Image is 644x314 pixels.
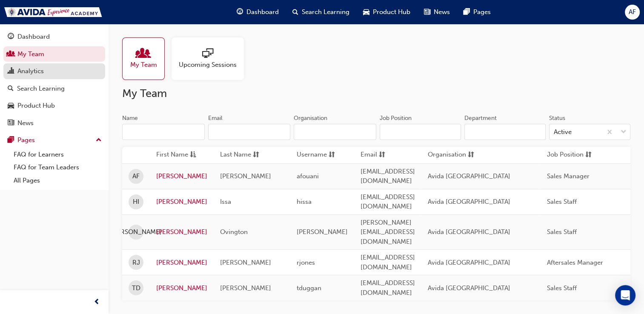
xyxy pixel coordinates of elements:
[253,150,259,160] span: sorting-icon
[297,150,327,160] span: Username
[3,132,105,148] button: Pages
[629,7,636,17] span: AF
[361,150,407,160] button: Emailsorting-icon
[379,150,385,160] span: sorting-icon
[10,174,105,187] a: All Pages
[297,228,348,236] span: [PERSON_NAME]
[10,148,105,161] a: FAQ for Learners
[547,259,603,266] span: Aftersales Manager
[4,7,102,17] img: Trak
[361,168,415,185] span: [EMAIL_ADDRESS][DOMAIN_NAME]
[329,150,335,160] span: sorting-icon
[8,137,14,144] span: pages-icon
[615,285,635,305] div: Open Intercom Messenger
[17,84,65,94] div: Search Learning
[380,114,412,123] div: Job Position
[549,114,565,123] div: Status
[473,7,491,17] span: Pages
[220,228,248,236] span: Ovington
[297,259,315,266] span: rjones
[547,150,584,160] span: Job Position
[297,172,319,180] span: afouani
[373,7,410,17] span: Product Hub
[132,171,140,181] span: AF
[208,124,291,140] input: Email
[3,46,105,62] a: My Team
[132,283,140,293] span: TD
[8,51,14,58] span: people-icon
[130,60,157,70] span: My Team
[202,48,213,60] span: sessionType_ONLINE_URL-icon
[179,60,237,70] span: Upcoming Sessions
[356,3,417,21] a: car-iconProduct Hub
[428,259,510,266] span: Avida [GEOGRAPHIC_DATA]
[464,7,470,17] span: pages-icon
[3,81,105,97] a: Search Learning
[297,284,321,292] span: tduggan
[547,228,577,236] span: Sales Staff
[363,7,369,17] span: car-icon
[220,198,231,206] span: Issa
[17,101,55,111] div: Product Hub
[208,114,223,123] div: Email
[292,7,298,17] span: search-icon
[428,172,510,180] span: Avida [GEOGRAPHIC_DATA]
[17,32,50,42] div: Dashboard
[156,227,207,237] a: [PERSON_NAME]
[132,258,140,268] span: RJ
[17,66,44,76] div: Analytics
[428,150,466,160] span: Organisation
[625,5,640,20] button: AF
[3,98,105,114] a: Product Hub
[294,124,376,140] input: Organisation
[286,3,356,21] a: search-iconSearch Learning
[8,85,14,93] span: search-icon
[220,259,271,266] span: [PERSON_NAME]
[464,124,546,140] input: Department
[156,258,207,268] a: [PERSON_NAME]
[297,198,312,206] span: hissa
[428,284,510,292] span: Avida [GEOGRAPHIC_DATA]
[297,150,343,160] button: Usernamesorting-icon
[3,29,105,45] a: Dashboard
[3,27,105,132] button: DashboardMy TeamAnalyticsSearch LearningProduct HubNews
[220,172,271,180] span: [PERSON_NAME]
[190,150,196,160] span: asc-icon
[434,7,450,17] span: News
[156,283,207,293] a: [PERSON_NAME]
[122,114,138,123] div: Name
[361,150,377,160] span: Email
[122,124,205,140] input: Name
[111,227,162,237] span: [PERSON_NAME]
[230,3,286,21] a: guage-iconDashboard
[585,150,592,160] span: sorting-icon
[361,219,415,245] span: [PERSON_NAME][EMAIL_ADDRESS][DOMAIN_NAME]
[361,254,415,271] span: [EMAIL_ADDRESS][DOMAIN_NAME]
[3,115,105,131] a: News
[122,87,630,100] h2: My Team
[96,135,102,146] span: up-icon
[417,3,457,21] a: news-iconNews
[428,228,510,236] span: Avida [GEOGRAPHIC_DATA]
[8,120,14,127] span: news-icon
[246,7,279,17] span: Dashboard
[302,7,349,17] span: Search Learning
[17,135,35,145] div: Pages
[237,7,243,17] span: guage-icon
[424,7,430,17] span: news-icon
[10,161,105,174] a: FAQ for Team Leaders
[156,171,207,181] a: [PERSON_NAME]
[17,118,34,128] div: News
[621,127,627,138] span: down-icon
[220,150,251,160] span: Last Name
[156,150,188,160] span: First Name
[294,114,327,123] div: Organisation
[220,150,267,160] button: Last Namesorting-icon
[464,114,497,123] div: Department
[172,37,251,80] a: Upcoming Sessions
[361,279,415,297] span: [EMAIL_ADDRESS][DOMAIN_NAME]
[138,48,149,60] span: people-icon
[457,3,498,21] a: pages-iconPages
[468,150,474,160] span: sorting-icon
